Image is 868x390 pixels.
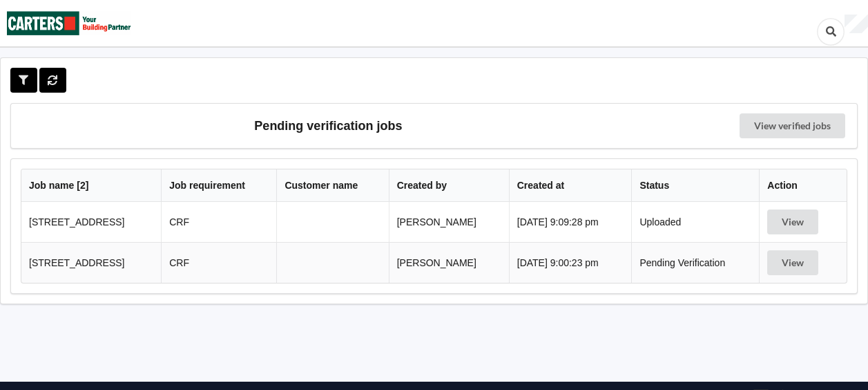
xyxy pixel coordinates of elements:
td: CRF [161,202,276,242]
td: [STREET_ADDRESS] [21,202,161,242]
th: Created by [389,169,509,202]
th: Action [759,169,847,202]
td: [DATE] 9:09:28 pm [509,202,632,242]
h3: Pending verification jobs [21,113,636,138]
td: [STREET_ADDRESS] [21,242,161,283]
a: View [767,257,821,268]
img: Carters [7,1,131,46]
td: [PERSON_NAME] [389,242,509,283]
th: Customer name [276,169,388,202]
td: [PERSON_NAME] [389,202,509,242]
button: View [767,250,818,275]
td: Uploaded [631,202,759,242]
th: Status [631,169,759,202]
th: Created at [509,169,632,202]
a: View verified jobs [740,113,845,138]
th: Job name [ 2 ] [21,169,161,202]
th: Job requirement [161,169,276,202]
td: CRF [161,242,276,283]
td: [DATE] 9:00:23 pm [509,242,632,283]
a: View [767,216,821,228]
td: Pending Verification [631,242,759,283]
button: View [767,210,818,234]
div: User Profile [845,15,868,34]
